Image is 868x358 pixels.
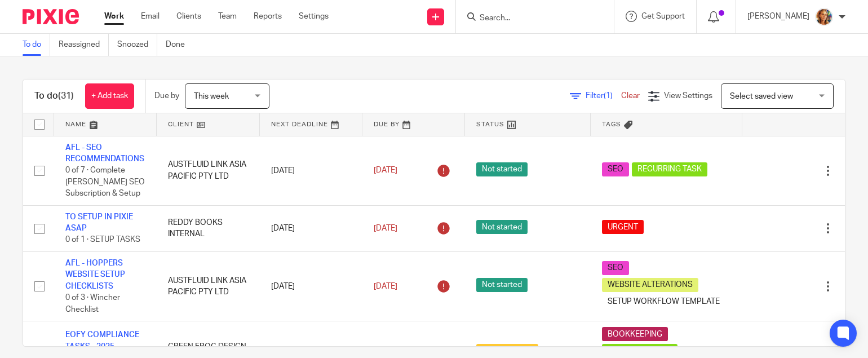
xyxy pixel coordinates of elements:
[476,278,528,292] span: Not started
[602,344,677,358] span: RECURRING TASK
[299,11,329,22] a: Settings
[154,90,179,101] p: Due by
[260,136,362,205] td: [DATE]
[65,213,133,232] a: TO SETUP IN PIXIE ASAP
[621,92,640,100] a: Clear
[602,295,725,309] span: SETUP WORKFLOW TEMPLATE
[65,144,144,163] a: AFL - SEO RECOMMENDATIONS
[374,166,397,174] span: [DATE]
[23,9,79,24] img: Pixie
[374,224,397,232] span: [DATE]
[664,92,712,100] span: View Settings
[157,252,259,321] td: AUSTFLUID LINK ASIA PACIFIC PTY LTD
[58,91,74,100] span: (31)
[476,220,528,234] span: Not started
[34,90,74,102] h1: To do
[59,34,109,56] a: Reassigned
[254,11,282,22] a: Reports
[157,205,259,251] td: REDDY BOOKS INTERNAL
[157,136,259,205] td: AUSTFLUID LINK ASIA PACIFIC PTY LTD
[602,162,629,176] span: SEO
[602,220,644,234] span: URGENT
[747,11,809,22] p: [PERSON_NAME]
[85,83,134,109] a: + Add task
[260,205,362,251] td: [DATE]
[476,344,538,358] span: IN PROGRESS
[602,261,629,275] span: SEO
[602,327,668,341] span: BOOKKEEPING
[374,282,397,290] span: [DATE]
[641,12,685,20] span: Get Support
[166,34,193,56] a: Done
[586,92,621,100] span: Filter
[176,11,201,22] a: Clients
[65,259,125,290] a: AFL - HOPPERS WEBSITE SETUP CHECKLISTS
[65,166,145,197] span: 0 of 7 · Complete [PERSON_NAME] SEO Subscription & Setup
[632,162,707,176] span: RECURRING TASK
[730,92,793,100] span: Select saved view
[23,34,50,56] a: To do
[194,92,229,100] span: This week
[117,34,157,56] a: Snoozed
[260,252,362,321] td: [DATE]
[65,236,140,244] span: 0 of 1 · SETUP TASKS
[602,121,621,127] span: Tags
[65,331,139,350] a: EOFY COMPLIANCE TASKS - 2025
[479,14,580,24] input: Search
[815,8,833,26] img: Avatar.png
[476,162,528,176] span: Not started
[65,294,120,313] span: 0 of 3 · Wincher Checklist
[602,278,698,292] span: WEBSITE ALTERATIONS
[141,11,160,22] a: Email
[104,11,124,22] a: Work
[604,92,613,100] span: (1)
[218,11,237,22] a: Team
